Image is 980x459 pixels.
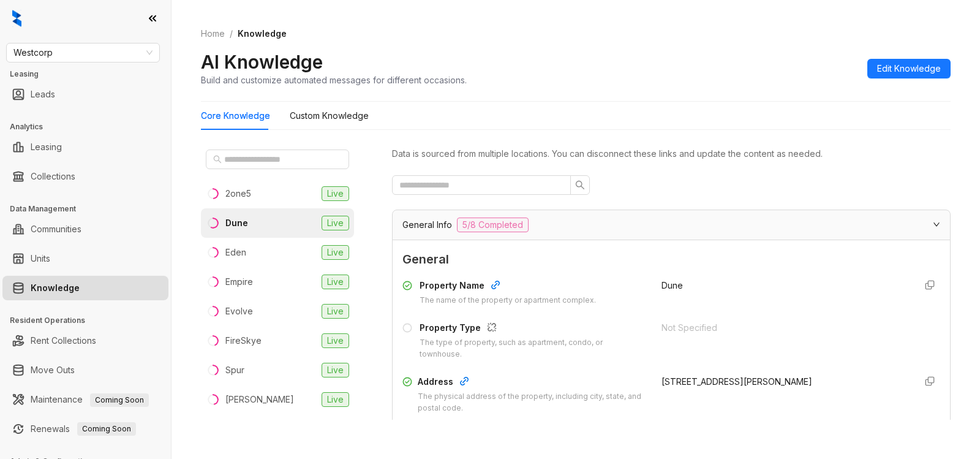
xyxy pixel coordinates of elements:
[2,164,168,189] li: Collections
[12,10,21,27] img: logo
[31,217,81,241] a: Communities
[2,358,168,382] li: Move Outs
[13,44,153,62] span: Westcorp
[213,155,222,164] span: search
[225,334,262,347] div: FireSkye
[322,216,349,230] span: Live
[201,50,323,74] h2: AI Knowledge
[225,216,248,230] div: Dune
[420,321,647,337] div: Property Type
[31,164,75,189] a: Collections
[31,328,96,353] a: Rent Collections
[418,375,647,391] div: Address
[31,417,136,441] a: RenewalsComing Soon
[420,279,596,295] div: Property Name
[10,121,171,132] h3: Analytics
[322,363,349,377] span: Live
[10,315,171,326] h3: Resident Operations
[420,295,596,306] div: The name of the property or apartment complex.
[418,391,647,414] div: The physical address of the property, including city, state, and postal code.
[2,387,168,412] li: Maintenance
[90,393,149,407] span: Coming Soon
[201,74,467,86] div: Build and customize automated messages for different occasions.
[322,304,349,319] span: Live
[393,210,950,240] div: General Info5/8 Completed
[31,276,80,300] a: Knowledge
[225,363,244,377] div: Spur
[225,187,251,200] div: 2one5
[2,82,168,107] li: Leads
[10,69,171,80] h3: Leasing
[322,333,349,348] span: Live
[201,109,270,123] div: Core Knowledge
[198,27,227,40] a: Home
[933,221,940,228] span: expanded
[2,328,168,353] li: Rent Collections
[225,393,294,406] div: [PERSON_NAME]
[575,180,585,190] span: search
[290,109,369,123] div: Custom Knowledge
[420,337,647,360] div: The type of property, such as apartment, condo, or townhouse.
[31,82,55,107] a: Leads
[31,246,50,271] a: Units
[867,59,951,78] button: Edit Knowledge
[2,417,168,441] li: Renewals
[322,392,349,407] span: Live
[877,62,941,75] span: Edit Knowledge
[31,135,62,159] a: Leasing
[322,186,349,201] span: Live
[2,217,168,241] li: Communities
[661,280,683,290] span: Dune
[31,358,75,382] a: Move Outs
[661,375,906,389] div: [STREET_ADDRESS][PERSON_NAME]
[661,321,906,335] div: Not Specified
[457,218,529,232] span: 5/8 Completed
[77,422,136,436] span: Coming Soon
[392,147,951,161] div: Data is sourced from multiple locations. You can disconnect these links and update the content as...
[225,275,253,289] div: Empire
[10,203,171,214] h3: Data Management
[322,245,349,260] span: Live
[402,218,452,232] span: General Info
[2,246,168,271] li: Units
[238,28,287,39] span: Knowledge
[2,276,168,300] li: Knowledge
[225,246,246,259] div: Eden
[322,275,349,289] span: Live
[402,250,940,269] span: General
[2,135,168,159] li: Leasing
[230,27,233,40] li: /
[225,305,253,318] div: Evolve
